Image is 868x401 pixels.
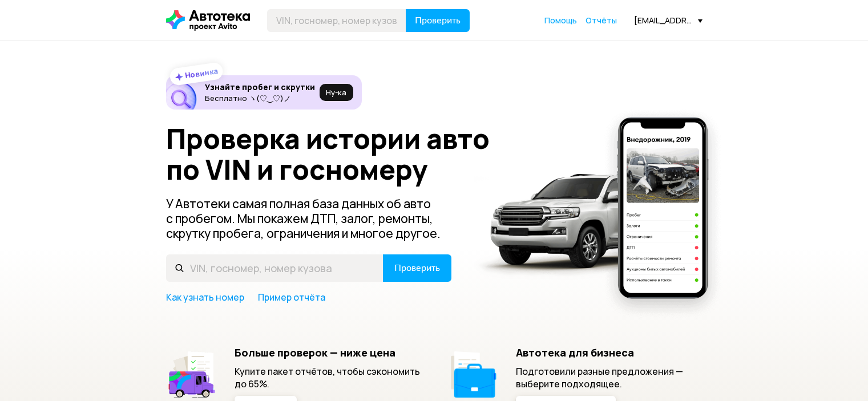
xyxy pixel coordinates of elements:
a: Пример отчёта [258,291,325,303]
h6: Узнайте пробег и скрутки [205,82,315,92]
span: Проверить [394,264,440,273]
a: Помощь [544,15,577,26]
h5: Больше проверок — ниже цена [235,346,421,359]
strong: Новинка [184,66,219,80]
button: Проверить [406,9,470,32]
h1: Проверка истории авто по VIN и госномеру [166,123,507,185]
span: Проверить [415,16,461,25]
button: Проверить [383,254,451,282]
span: Ну‑ка [326,88,346,97]
input: VIN, госномер, номер кузова [267,9,406,32]
div: [EMAIL_ADDRESS][DOMAIN_NAME] [634,15,703,26]
p: Купите пакет отчётов, чтобы сэкономить до 65%. [235,365,421,390]
p: У Автотеки самая полная база данных об авто с пробегом. Мы покажем ДТП, залог, ремонты, скрутку п... [166,196,453,241]
a: Отчёты [586,15,617,26]
p: Подготовили разные предложения — выберите подходящее. [516,365,703,390]
input: VIN, госномер, номер кузова [166,254,383,282]
p: Бесплатно ヽ(♡‿♡)ノ [205,94,315,103]
a: Как узнать номер [166,291,244,303]
h5: Автотека для бизнеса [516,346,703,359]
